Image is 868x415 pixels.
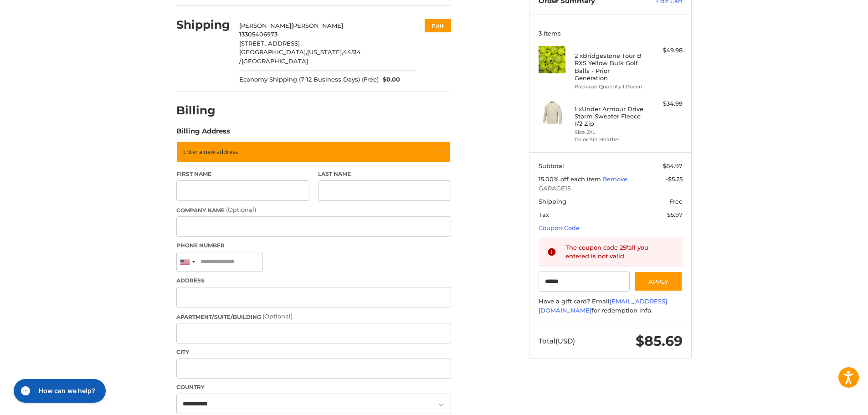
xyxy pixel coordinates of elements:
[539,184,683,193] span: GARAGE15
[647,99,683,108] div: $34.99
[239,31,277,38] span: 13305406973
[239,22,291,29] span: [PERSON_NAME]
[239,40,300,47] span: [STREET_ADDRESS]
[425,19,451,32] button: Edit
[539,224,580,231] a: Coupon Code
[176,170,309,178] label: First Name
[663,162,683,169] span: $84.97
[379,75,401,84] span: $0.00
[318,170,451,178] label: Last Name
[634,271,683,292] button: Apply
[176,312,451,321] label: Apartment/Suite/Building
[239,48,307,56] span: [GEOGRAPHIC_DATA],
[575,83,644,91] li: Package Quantity 1 Dozen
[176,141,451,163] a: Enter or select a different address
[539,162,564,169] span: Subtotal
[667,211,683,218] span: $5.97
[539,30,683,37] h3: 3 Items
[176,241,451,250] label: Phone Number
[575,105,644,128] h4: 1 x Under Armour Drive Storm Sweater Fleece 1/2 Zip
[647,46,683,55] div: $49.98
[226,206,256,213] small: (Optional)
[262,313,293,320] small: (Optional)
[636,333,683,349] span: $85.69
[176,277,451,285] label: Address
[239,75,379,84] span: Economy Shipping (7-12 Business Days) (Free)
[176,103,230,118] h2: Billing
[539,211,549,218] span: Tax
[176,348,451,356] label: City
[176,126,230,141] legend: Billing Address
[241,57,308,65] span: [GEOGRAPHIC_DATA]
[177,252,198,272] div: United States: +1
[176,205,451,215] label: Company Name
[176,18,230,32] h2: Shipping
[575,128,644,136] li: Size 2XL
[183,148,238,156] span: Enter a new address
[239,48,361,65] span: 44514 /
[307,48,343,56] span: [US_STATE],
[539,175,603,183] span: 15.00% off each item
[666,175,683,183] span: -$5.25
[539,297,683,315] div: Have a gift card? Email for redemption info.
[669,198,683,205] span: Free
[565,243,674,261] div: The coupon code 25fall you entered is not valid.
[539,271,630,292] input: Gift Certificate or Coupon Code
[176,383,451,391] label: Country
[575,52,644,82] h4: 2 x Bridgestone Tour B RXS Yellow Bulk Golf Balls - Prior Generation
[539,297,667,314] a: [EMAIL_ADDRESS][DOMAIN_NAME]
[603,175,627,183] a: Remove
[291,22,343,29] span: [PERSON_NAME]
[9,376,108,406] iframe: Gorgias live chat messenger
[539,337,575,345] span: Total (USD)
[575,136,644,143] li: Color Silt Heather
[539,198,566,205] span: Shipping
